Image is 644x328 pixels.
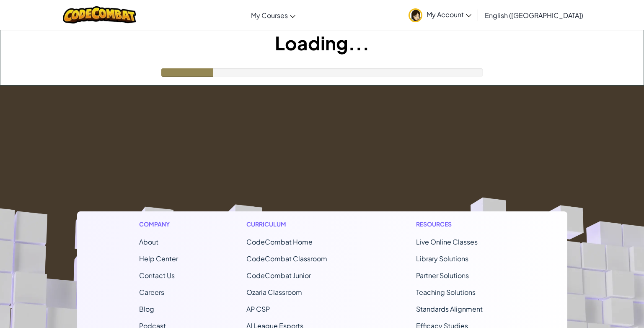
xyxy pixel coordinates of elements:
[416,237,478,246] a: Live Online Classes
[427,10,471,19] span: My Account
[246,288,302,297] a: Ozaria Classroom
[251,11,288,20] span: My Courses
[139,271,175,280] span: Contact Us
[404,2,476,28] a: My Account
[246,305,270,313] a: AP CSP
[246,220,348,229] h1: Curriculum
[139,220,178,229] h1: Company
[416,271,469,280] a: Partner Solutions
[139,305,154,313] a: Blog
[63,6,136,23] img: CodeCombat logo
[246,254,327,263] a: CodeCombat Classroom
[247,4,300,26] a: My Courses
[481,4,587,26] a: English ([GEOGRAPHIC_DATA])
[139,237,158,246] a: About
[416,288,476,297] a: Teaching Solutions
[246,237,313,246] span: CodeCombat Home
[416,220,505,229] h1: Resources
[139,288,164,297] a: Careers
[485,11,583,20] span: English ([GEOGRAPHIC_DATA])
[246,271,311,280] a: CodeCombat Junior
[416,305,483,313] a: Standards Alignment
[409,8,422,22] img: avatar
[416,254,468,263] a: Library Solutions
[139,254,178,263] a: Help Center
[0,30,644,56] h1: Loading...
